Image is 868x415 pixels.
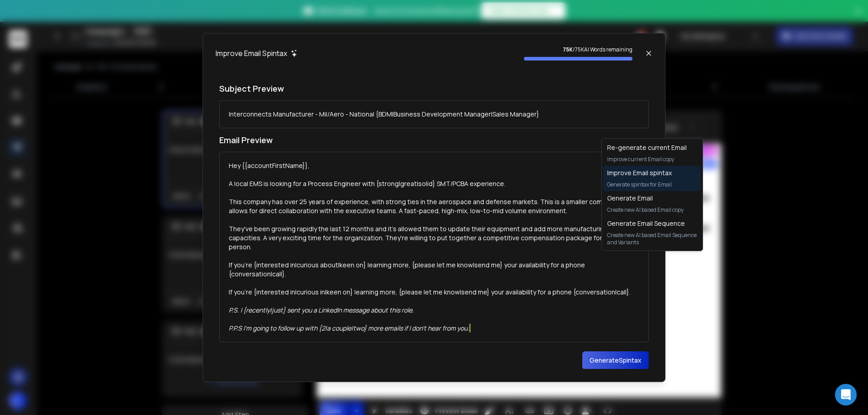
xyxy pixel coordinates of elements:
[607,181,672,188] p: Generate spintax for Email
[229,161,639,170] div: Hey {{accountFirstName}},
[582,351,649,369] button: GenerateSpintax
[229,224,639,252] div: They've been growing rapidly the last 12 months and it's allowed them to update their equipment a...
[229,197,639,215] div: This company has over 25 years of experience, with strong ties in the aerospace and defense marke...
[563,46,573,53] strong: 75K
[219,134,649,146] h1: Email Preview
[229,306,414,314] em: P.S. I {recently|just} sent you a LinkedIn message about this role.
[835,384,857,406] div: Open Intercom Messenger
[219,82,649,95] h1: Subject Preview
[229,288,639,297] div: If you’re {interested in|curious in|keen on} learning more, {please let me know|send me} your ava...
[524,46,632,53] p: / 75K AI Words remaining
[607,206,684,214] p: Create new AI based Email copy
[216,48,287,59] h1: Improve Email Spintax
[607,156,687,163] p: Improve current Email copy
[229,324,469,332] em: P.P.S I'm going to follow up with {2|a couple|two} more emails if I don't hear from you.
[607,232,697,246] p: Create new AI based Email Sequence and Variants
[229,179,639,188] div: A local EMS is looking for a Process Engineer with {strong|great|solid} SMT/PCBA experience.
[607,194,684,203] h1: Generate Email
[607,219,697,228] h1: Generate Email Sequence
[229,261,639,279] div: If you’re {interested in|curious about|keen on} learning more, {please let me know|send me} your ...
[607,168,672,177] h1: Improve Email spintax
[229,110,539,119] div: Interconnects Manufacturer - Mil/Aero - National {BDM|Business Development Manager|Sales Manager}
[607,143,687,152] h1: Re-generate current Email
